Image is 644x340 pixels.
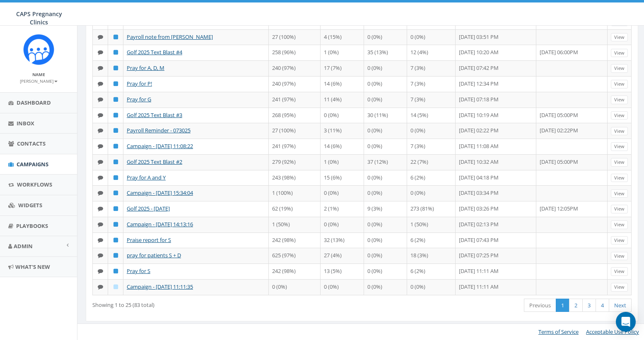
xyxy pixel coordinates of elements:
td: 0 (0%) [364,185,408,201]
a: Payroll Reminder - 073025 [127,127,191,134]
a: View [611,80,628,89]
a: Previous [524,299,556,312]
td: 240 (97%) [269,60,321,76]
td: [DATE] 06:00PM [536,45,608,60]
td: 0 (0%) [321,185,364,201]
td: 0 (0%) [321,279,364,295]
td: 14 (6%) [321,76,364,92]
i: Text SMS [98,190,103,196]
td: 0 (0%) [364,60,408,76]
td: 14 (6%) [321,139,364,154]
td: [DATE] 07:43 PM [456,232,536,248]
td: 32 (13%) [321,232,364,248]
td: 240 (97%) [269,76,321,92]
td: 30 (11%) [364,108,408,123]
td: 0 (0%) [364,139,408,154]
td: 17 (7%) [321,60,364,76]
td: [DATE] 10:32 AM [456,154,536,170]
a: Pray for P! [127,80,152,87]
td: [DATE] 10:19 AM [456,108,536,123]
td: 258 (96%) [269,45,321,60]
a: Pray for S [127,267,150,275]
a: 3 [582,299,596,312]
td: 0 (0%) [407,123,456,139]
a: pray for patients S + D [127,251,181,259]
a: View [611,189,628,198]
td: [DATE] 03:34 PM [456,185,536,201]
i: Published [113,97,118,102]
i: Text SMS [98,159,103,165]
a: Campaign - [DATE] 15:34:04 [127,189,193,196]
a: Campaign - [DATE] 11:08:22 [127,142,193,150]
td: 242 (98%) [269,232,321,248]
td: 0 (0%) [364,263,408,279]
td: [DATE] 05:00PM [536,154,608,170]
img: Rally_Corp_Icon_1.png [23,34,54,65]
td: 6 (2%) [407,263,456,279]
td: 0 (0%) [364,92,408,108]
a: Praise report for S [127,236,171,244]
i: Draft [113,284,118,290]
a: Golf 2025 Text Blast #4 [127,48,182,56]
a: View [611,142,628,151]
i: Published [113,268,118,274]
td: 1 (50%) [407,217,456,232]
td: 241 (97%) [269,139,321,154]
td: 0 (0%) [269,279,321,295]
a: Campaign - [DATE] 11:11:35 [127,283,193,290]
td: 15 (6%) [321,170,364,186]
td: 0 (0%) [364,217,408,232]
span: Playbooks [16,222,48,230]
td: [DATE] 10:20 AM [456,45,536,60]
a: Next [609,299,632,312]
i: Text SMS [98,34,103,40]
td: 27 (4%) [321,248,364,263]
td: 2 (1%) [321,201,364,217]
a: View [611,127,628,136]
a: Golf 2025 Text Blast #2 [127,158,182,165]
a: View [611,283,628,292]
td: [DATE] 11:11 AM [456,263,536,279]
td: 7 (3%) [407,60,456,76]
a: Pray for A and Y [127,174,166,181]
td: 0 (0%) [321,108,364,123]
i: Text SMS [98,222,103,227]
a: View [611,96,628,104]
td: 7 (3%) [407,139,456,154]
i: Published [113,144,118,149]
td: 0 (0%) [364,170,408,186]
td: 0 (0%) [407,279,456,295]
a: Acceptable Use Policy [586,328,639,335]
span: What's New [15,263,50,271]
td: 241 (97%) [269,92,321,108]
a: View [611,64,628,73]
span: Dashboard [17,99,51,106]
a: 1 [556,299,569,312]
td: 9 (3%) [364,201,408,217]
td: 13 (5%) [321,263,364,279]
td: 625 (97%) [269,248,321,263]
span: Contacts [17,140,46,147]
td: 1 (0%) [321,154,364,170]
td: [DATE] 02:22 PM [456,123,536,139]
i: Published [113,65,118,71]
i: Text SMS [98,81,103,86]
td: 0 (0%) [364,232,408,248]
td: 11 (4%) [321,92,364,108]
i: Published [113,222,118,227]
span: Workflows [17,181,52,188]
td: 12 (4%) [407,45,456,60]
td: 268 (95%) [269,108,321,123]
td: [DATE] 11:11 AM [456,279,536,295]
span: Campaigns [17,160,48,168]
i: Text SMS [98,253,103,258]
span: Inbox [17,120,34,127]
i: Published [113,190,118,196]
span: Widgets [18,201,42,209]
i: Text SMS [98,128,103,133]
td: 7 (3%) [407,92,456,108]
td: 243 (98%) [269,170,321,186]
td: 1 (100%) [269,185,321,201]
div: Showing 1 to 25 (83 total) [92,298,310,309]
td: [DATE] 02:13 PM [456,217,536,232]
